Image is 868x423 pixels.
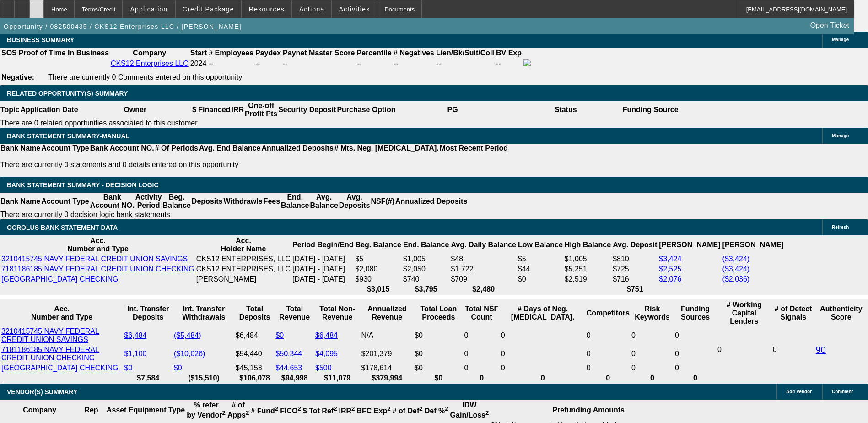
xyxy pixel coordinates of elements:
sup: 2 [334,405,337,412]
td: CKS12 ENTERPRISES, LLC [196,255,291,264]
b: Company [23,406,56,414]
a: 7181186185 NAVY FEDERAL CREDIT UNION CHECKING [1,346,99,362]
th: $0 [414,374,463,383]
span: Comment [832,389,853,394]
span: BANK STATEMENT SUMMARY-MANUAL [7,132,129,140]
th: Purchase Option [336,101,396,119]
b: $ Tot Ref [303,407,337,415]
td: 0 [772,327,814,373]
td: CKS12 ENTERPRISES, LLC [196,265,291,274]
button: Resources [242,0,291,18]
div: -- [356,60,391,68]
th: $94,998 [275,374,314,383]
th: Status [509,101,622,119]
a: $6,484 [124,331,147,339]
th: # Working Capital Lenders [717,300,771,326]
b: Company [133,49,166,57]
td: $5 [518,255,563,264]
b: Paydex [255,49,281,57]
th: # of Detect Signals [772,300,814,326]
th: Annualized Deposits [261,144,334,153]
th: Security Deposit [278,101,336,119]
span: Bank Statement Summary - Decision Logic [7,181,159,189]
th: $751 [612,285,658,294]
td: -- [255,59,281,69]
b: FICO [280,407,301,415]
a: CKS12 Enterprises LLC [111,60,189,67]
span: Manage [832,133,849,138]
sup: 2 [387,405,390,412]
td: [DATE] - [DATE] [292,275,354,284]
a: $44,653 [275,364,302,372]
sup: 2 [419,405,422,412]
td: $0 [414,327,463,344]
td: $54,440 [235,345,274,363]
td: 0 [501,345,585,363]
a: Open Ticket [807,18,853,33]
th: Funding Source [622,101,679,119]
th: Acc. Holder Name [196,236,291,254]
td: 0 [586,327,630,344]
th: Acc. Number and Type [1,300,123,326]
a: $2,076 [659,275,681,283]
td: [DATE] - [DATE] [292,255,354,264]
span: BUSINESS SUMMARY [7,36,74,43]
th: Total Non-Revenue [315,300,360,326]
sup: 2 [246,409,249,416]
sup: 2 [275,405,278,412]
th: Avg. End Balance [199,144,261,153]
span: Credit Package [183,5,234,13]
th: Beg. Balance [355,236,401,254]
th: Annualized Deposits [395,193,468,210]
span: Manage [832,37,849,42]
td: 2024 [190,59,207,69]
th: Account Type [41,193,90,210]
td: $45,153 [235,363,274,373]
div: $201,379 [361,350,413,358]
td: $930 [355,275,401,284]
a: $500 [315,364,332,372]
th: $ Financed [192,101,231,119]
b: IRR [339,407,355,415]
button: Activities [332,0,377,18]
b: BFC Exp [357,407,391,415]
span: There are currently 0 Comments entered on this opportunity [48,73,242,81]
span: OCROLUS BANK STATEMENT DATA [7,224,118,231]
th: Owner [79,101,192,119]
td: $810 [612,255,658,264]
b: # Fund [251,407,278,415]
a: $3,424 [659,255,681,263]
th: $106,078 [235,374,274,383]
td: $0 [518,275,563,284]
th: 0 [501,374,585,383]
button: Application [123,0,174,18]
th: SOS [1,49,17,58]
span: Activities [339,5,370,13]
td: -- [496,59,522,69]
td: 0 [464,345,500,363]
th: ($15,510) [173,374,234,383]
td: $709 [450,275,517,284]
span: Add Vendor [786,389,812,394]
a: ($10,026) [174,350,205,358]
th: Avg. Deposits [339,193,371,210]
td: 0 [586,345,630,363]
sup: 2 [222,409,226,416]
td: $1,005 [564,255,611,264]
td: [DATE] - [DATE] [292,265,354,274]
th: Bank Account NO. [90,193,135,210]
b: Percentile [356,49,391,57]
img: facebook-icon.png [523,59,531,66]
th: Risk Keywords [631,300,674,326]
div: -- [283,60,355,68]
td: $2,519 [564,275,611,284]
button: Credit Package [176,0,241,18]
td: $2,080 [355,265,401,274]
th: $3,795 [403,285,449,294]
b: % refer by Vendor [187,401,226,419]
th: Total Deposits [235,300,274,326]
a: ($2,036) [722,275,750,283]
th: Funding Sources [674,300,716,326]
a: $6,484 [315,331,338,339]
th: Sum of the Total NSF Count and Total Overdraft Fee Count from Ocrolus [464,300,500,326]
